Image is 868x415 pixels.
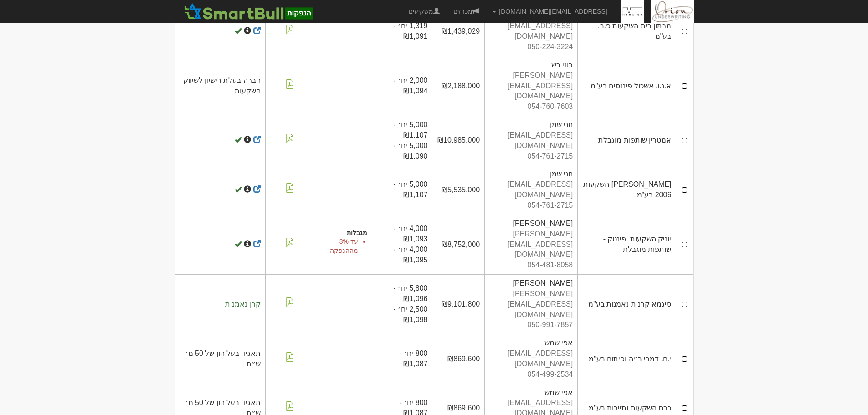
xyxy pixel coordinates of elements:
div: [PERSON_NAME] [489,219,573,229]
span: 2,500 יח׳ - ₪1,098 [393,305,427,323]
img: pdf-file-icon.png [285,134,294,143]
div: 050-991-7857 [489,320,573,330]
td: מרתון בית השקעות פ.ב. בע"מ [578,7,676,56]
img: pdf-file-icon.png [285,25,294,34]
div: אפי שמש [489,338,573,348]
div: חני שמן [489,120,573,130]
img: SmartBull Logo [181,2,315,20]
img: pdf-file-icon.png [285,79,294,89]
img: pdf-file-icon.png [285,401,294,411]
div: 054-760-7603 [489,102,573,112]
div: [PERSON_NAME] [489,278,573,289]
div: 050-224-3224 [489,42,573,52]
td: [PERSON_NAME] השקעות 2006 בע"מ [578,165,676,215]
div: חני שמן [489,169,573,179]
span: 4,000 יח׳ - ₪1,093 [393,225,427,243]
span: 800 יח׳ - ₪1,087 [400,349,428,368]
div: [EMAIL_ADDRESS][DOMAIN_NAME] [489,130,573,151]
td: ₪10,985,000 [432,116,485,165]
span: 4,000 יח׳ - ₪1,095 [393,246,427,264]
span: 5,000 יח׳ - ₪1,090 [393,142,427,160]
img: pdf-file-icon.png [285,238,294,247]
td: ₪9,101,800 [432,275,485,334]
td: י.ח. דמרי בניה ופיתוח בע"מ [578,334,676,384]
div: 054-761-2715 [489,200,573,211]
td: ₪5,535,000 [432,165,485,215]
span: קרן נאמנות [225,300,260,308]
td: ₪1,439,029 [432,7,485,56]
td: סיגמא קרנות נאמנות בע"מ [578,275,676,334]
div: 054-499-2534 [489,369,573,380]
span: תאגיד בעל הון של 50 מ׳ ש״ח [185,349,261,368]
h5: מגבלות [319,230,367,236]
div: [PERSON_NAME][EMAIL_ADDRESS][DOMAIN_NAME] [489,71,573,102]
td: א.נ.ו. אשכול פיננסים בע"מ [578,56,676,116]
div: [EMAIL_ADDRESS][DOMAIN_NAME] [489,348,573,369]
span: 2,000 יח׳ - ₪1,094 [393,77,427,95]
div: [PERSON_NAME][EMAIL_ADDRESS][DOMAIN_NAME] [489,289,573,320]
span: 5,800 יח׳ - ₪1,096 [393,284,427,302]
div: אפי שמש [489,388,573,398]
span: חברה בעלת רישיון לשיווק השקעות [183,77,260,95]
div: 054-481-8058 [489,260,573,271]
img: pdf-file-icon.png [285,297,294,307]
img: pdf-file-icon.png [285,183,294,193]
div: [EMAIL_ADDRESS][DOMAIN_NAME] [489,179,573,200]
td: יוניק השקעות ופינטק - שותפות מוגבלת [578,215,676,274]
td: ₪869,600 [432,334,485,384]
td: ₪8,752,000 [432,215,485,274]
div: 054-761-2715 [489,151,573,162]
div: רוני בש [489,60,573,71]
span: 5,000 יח׳ - ₪1,107 [393,121,427,139]
td: ₪2,188,000 [432,56,485,116]
li: עד 3% מההנפקה [319,237,358,255]
div: [EMAIL_ADDRESS][DOMAIN_NAME] [489,21,573,42]
span: 5,000 יח׳ - ₪1,107 [393,180,427,199]
td: אמטרין שותפות מוגבלת [578,116,676,165]
img: pdf-file-icon.png [285,352,294,362]
div: [PERSON_NAME][EMAIL_ADDRESS][DOMAIN_NAME] [489,229,573,261]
